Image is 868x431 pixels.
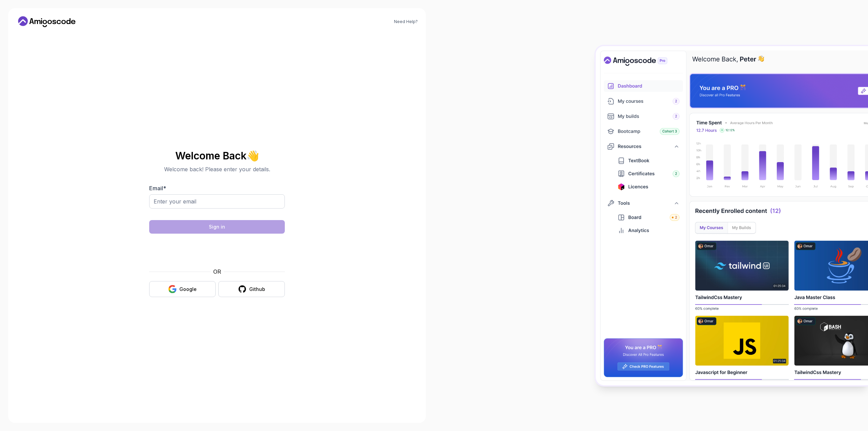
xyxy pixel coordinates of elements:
[218,281,285,297] button: Github
[596,46,868,385] img: Amigoscode Dashboard
[249,286,265,293] div: Github
[16,16,77,27] a: Home link
[149,220,285,234] button: Sign in
[213,268,221,276] p: OR
[149,165,285,173] p: Welcome back! Please enter your details.
[394,19,418,24] a: Need Help?
[149,281,216,297] button: Google
[246,150,259,161] span: 👋
[149,185,166,192] label: Email *
[179,286,197,293] div: Google
[149,194,285,209] input: Enter your email
[149,150,285,161] h2: Welcome Back
[166,238,268,263] iframe: Widget containing checkbox for hCaptcha security challenge
[209,223,225,230] div: Sign in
